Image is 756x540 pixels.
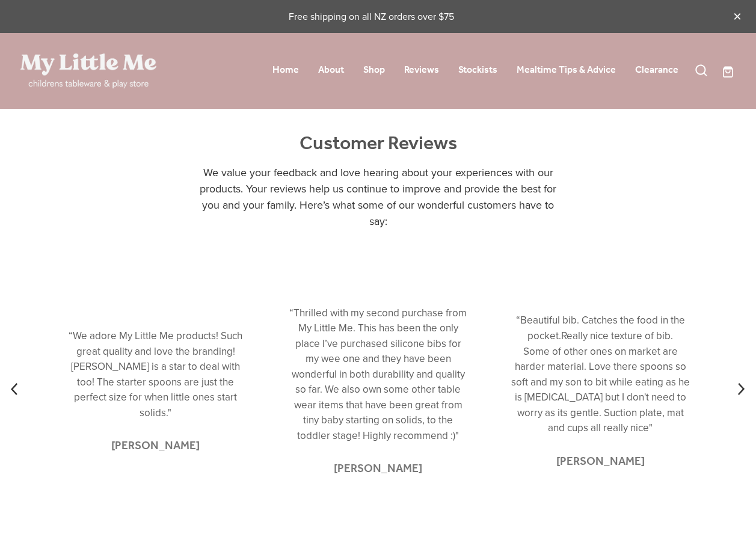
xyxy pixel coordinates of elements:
[404,61,439,79] a: Reviews
[66,328,246,420] p: “We adore My Little Me products! Such great quality and love the branding! [PERSON_NAME] is a sta...
[363,61,385,79] a: Shop
[458,61,497,79] a: Stockists
[511,455,690,469] h3: [PERSON_NAME]
[511,313,690,436] p: “Beautiful bib. Catches the food in the pocket.Really nice texture of bib. Some of other ones on ...
[20,10,722,23] p: Free shipping on all NZ orders over $75
[197,133,559,156] h2: Customer Reviews
[288,462,468,476] h3: [PERSON_NAME]
[66,440,246,453] h3: [PERSON_NAME]
[288,305,468,444] p: “Thrilled with my second purchase from My Little Me. This has been the only place I’ve purchased ...
[318,61,344,79] a: About
[517,61,616,79] a: Mealtime Tips & Advice
[635,61,678,79] a: Clearance
[20,54,164,88] a: My Little Me Ltd homepage
[272,61,299,79] a: Home
[197,164,559,229] p: We value your feedback and love hearing about your experiences with our products. Your reviews he...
